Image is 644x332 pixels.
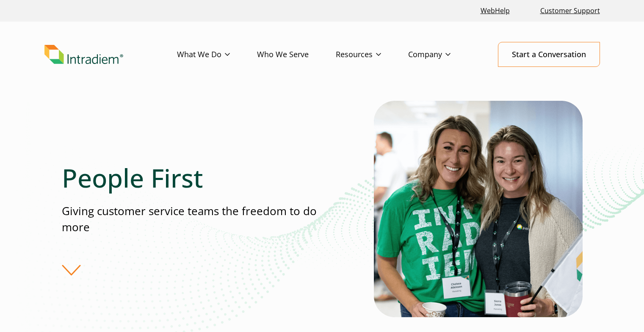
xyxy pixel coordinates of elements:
h1: People First [62,163,322,193]
a: What We Do [177,42,257,67]
a: Link to homepage of Intradiem [44,45,177,64]
a: Who We Serve [257,42,336,67]
a: Customer Support [537,2,603,20]
a: Company [408,42,478,67]
p: Giving customer service teams the freedom to do more [62,203,322,235]
img: Two contact center partners from Intradiem smiling [374,101,583,317]
a: Link opens in a new window [477,2,513,20]
a: Start a Conversation [498,42,600,67]
img: Intradiem [44,45,123,64]
a: Resources [336,42,408,67]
